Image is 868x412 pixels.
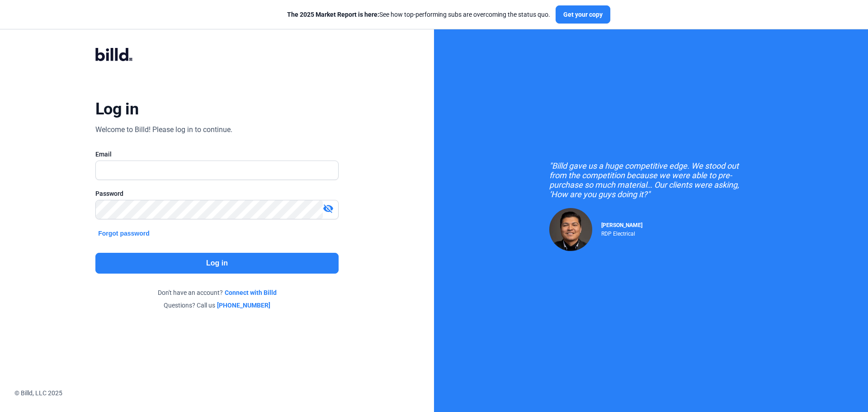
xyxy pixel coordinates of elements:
button: Forgot password [95,228,152,238]
span: The 2025 Market Report is here: [287,11,379,18]
div: Questions? Call us [95,301,339,310]
span: [PERSON_NAME] [601,222,642,228]
button: Get your copy [556,5,610,24]
div: RDP Electrical [601,228,642,237]
a: Connect with Billd [225,288,277,297]
div: Log in [95,99,138,119]
div: See how top-performing subs are overcoming the status quo. [287,10,550,19]
div: Email [95,150,339,159]
button: Log in [95,253,339,274]
img: Raul Pacheco [549,208,592,251]
div: Password [95,189,339,198]
div: "Billd gave us a huge competitive edge. We stood out from the competition because we were able to... [549,161,753,199]
div: Welcome to Billd! Please log in to continue. [95,124,232,135]
a: [PHONE_NUMBER] [217,301,270,310]
mat-icon: visibility_off [323,203,334,214]
div: Don't have an account? [95,288,339,297]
